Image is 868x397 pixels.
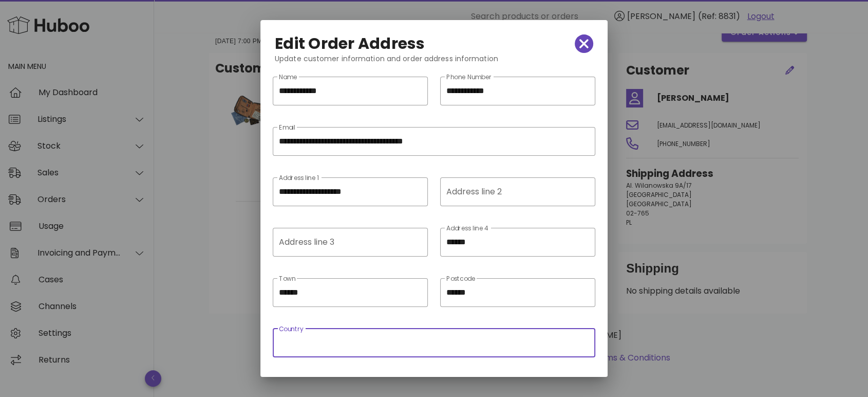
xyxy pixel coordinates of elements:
label: Email [279,124,295,132]
div: Update customer information and order address information [267,53,601,73]
label: Address line 4 [446,225,489,232]
label: Name [279,74,297,81]
label: Town [279,275,295,283]
h2: Edit Order Address [275,35,425,52]
label: Postcode [446,275,475,283]
label: Address line 1 [279,174,319,182]
label: Country [279,326,304,333]
label: Phone Number [446,74,492,81]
